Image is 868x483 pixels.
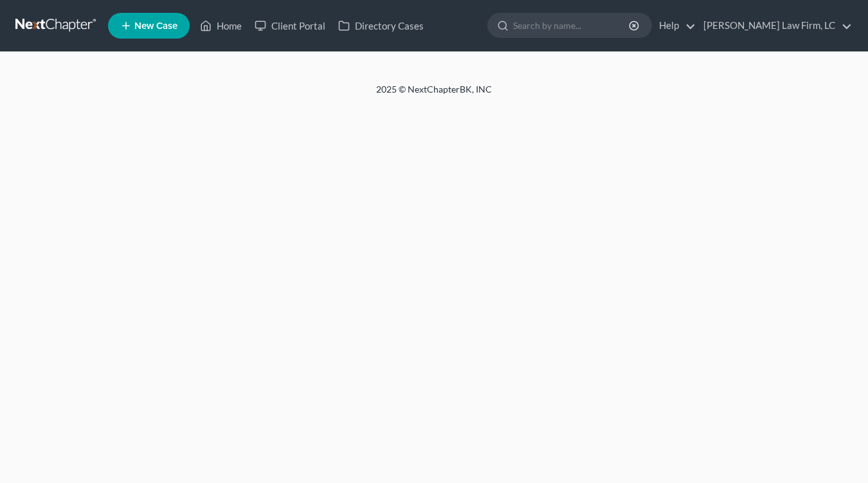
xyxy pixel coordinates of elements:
[513,14,631,37] input: Search by name...
[68,83,800,106] div: 2025 © NextChapterBK, INC
[697,14,852,37] a: [PERSON_NAME] Law Firm, LC
[194,14,248,37] a: Home
[332,14,430,37] a: Directory Cases
[134,21,177,31] span: New Case
[248,14,332,37] a: Client Portal
[653,14,696,37] a: Help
